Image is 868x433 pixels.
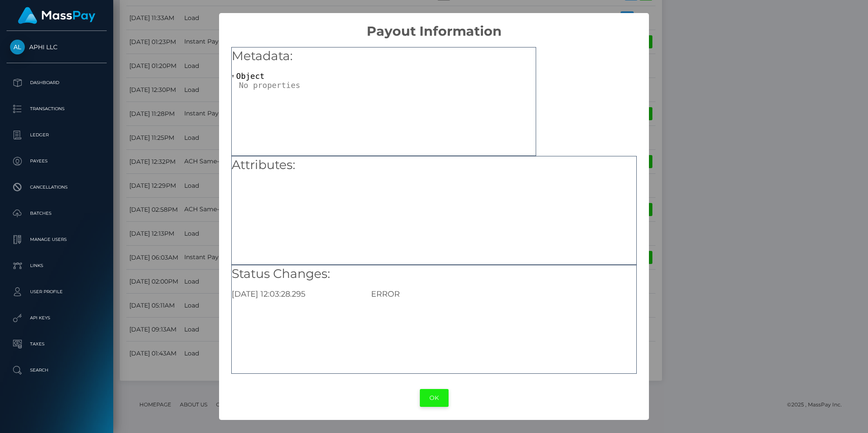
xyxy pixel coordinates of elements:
p: Batches [10,207,103,220]
button: OK [420,389,449,407]
p: Search [10,364,103,377]
p: Payees [10,155,103,168]
div: [DATE] 12:03:28.295 [225,289,364,299]
h2: Payout Information [219,13,649,39]
p: Manage Users [10,233,103,246]
h5: Status Changes: [232,265,636,283]
p: User Profile [10,285,103,298]
span: APHI LLC [7,43,107,51]
p: Dashboard [10,76,103,89]
h5: Metadata: [232,47,536,65]
span: Object [236,71,264,81]
img: APHI LLC [10,40,25,54]
p: Taxes [10,338,103,351]
img: MassPay Logo [18,7,95,24]
p: Links [10,259,103,272]
p: Ledger [10,129,103,142]
p: Cancellations [10,181,103,194]
h5: Attributes: [232,156,636,174]
p: Transactions [10,102,103,115]
p: API Keys [10,311,103,325]
div: ERROR [365,289,643,299]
